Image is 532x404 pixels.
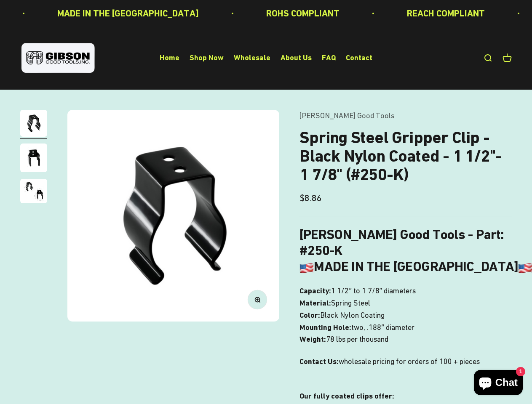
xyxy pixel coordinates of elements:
[299,298,331,307] b: Material:
[299,357,339,366] strong: Contact Us:
[281,53,312,62] a: About Us
[20,110,47,139] button: Go to item 1
[299,128,512,184] h1: Spring Steel Gripper Clip - Black Nylon Coated - 1 1/2"- 1 7/8" (#250-K)
[20,179,47,206] button: Go to item 3
[299,258,532,274] b: MADE IN THE [GEOGRAPHIC_DATA]
[331,285,416,297] span: 1 1/2″ to 1 7/8″ diameters
[299,323,351,332] b: Mounting Hole:
[351,322,414,334] span: two, .188″ diameter
[20,179,47,203] img: close up of a spring steel gripper clip, tool clip, durable, secure holding, Excellent corrosion ...
[190,53,224,62] a: Shop Now
[299,226,504,258] b: [PERSON_NAME] Good Tools - Part: #250-K
[299,311,320,319] b: Color:
[471,370,525,397] inbox-online-store-chat: Shopify online store chat
[56,6,198,21] p: MADE IN THE [GEOGRAPHIC_DATA]
[346,53,372,62] a: Contact
[299,111,394,120] a: [PERSON_NAME] Good Tools
[20,110,47,137] img: Gripper clip, made & shipped from the USA!
[20,144,47,175] button: Go to item 2
[406,6,484,21] p: REACH COMPLIANT
[320,309,385,322] span: Black Nylon Coating
[299,391,394,400] strong: Our fully coated clips offer:
[160,53,179,62] a: Home
[299,335,326,343] b: Weight:
[265,6,339,21] p: ROHS COMPLIANT
[299,191,322,205] sale-price: $8.86
[234,53,270,62] a: Wholesale
[331,297,370,309] span: Spring Steel
[299,356,512,380] p: wholesale pricing for orders of 100 + pieces
[67,110,279,322] img: Gripper clip, made & shipped from the USA!
[322,53,336,62] a: FAQ
[326,333,388,346] span: 78 lbs per thousand
[299,286,331,295] b: Capacity:
[20,144,47,172] img: close up of a spring steel gripper clip, tool clip, durable, secure holding, Excellent corrosion ...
